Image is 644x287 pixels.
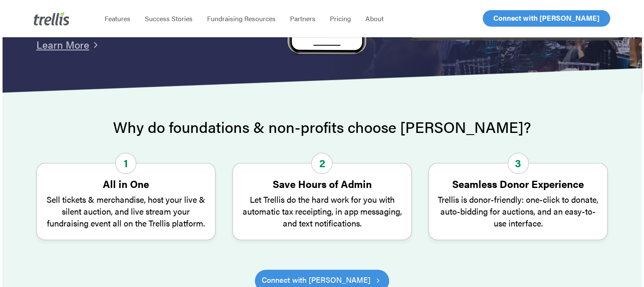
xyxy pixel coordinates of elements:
[115,153,136,174] span: 1
[36,37,89,52] a: Learn More
[508,153,529,174] span: 3
[145,14,193,23] span: Success Stories
[311,153,332,174] span: 2
[45,193,207,229] p: Sell tickets & merchandise, host your live & silent auction, and live stream your fundraising eve...
[323,14,358,23] a: Pricing
[97,14,138,23] a: Features
[207,14,276,23] span: Fundraising Resources
[138,14,200,23] a: Success Stories
[272,177,371,191] strong: Save Hours of Admin
[200,14,283,23] a: Fundraising Resources
[358,14,391,23] a: About
[103,177,149,191] strong: All in One
[262,274,370,286] span: Connect with [PERSON_NAME]
[34,12,69,25] img: Trellis
[452,177,584,191] strong: Seamless Donor Experience
[105,14,130,23] span: Features
[493,13,600,23] span: Connect with [PERSON_NAME]
[290,14,315,23] span: Partners
[483,10,610,27] a: Connect with [PERSON_NAME]
[365,14,384,23] span: About
[283,14,323,23] a: Partners
[437,193,599,229] p: Trellis is donor-friendly: one-click to donate, auto-bidding for auctions, and an easy-to-use int...
[241,193,403,229] p: Let Trellis do the hard work for you with automatic tax receipting, in app messaging, and text no...
[36,119,608,135] h2: Why do foundations & non-profits choose [PERSON_NAME]?
[330,14,351,23] span: Pricing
